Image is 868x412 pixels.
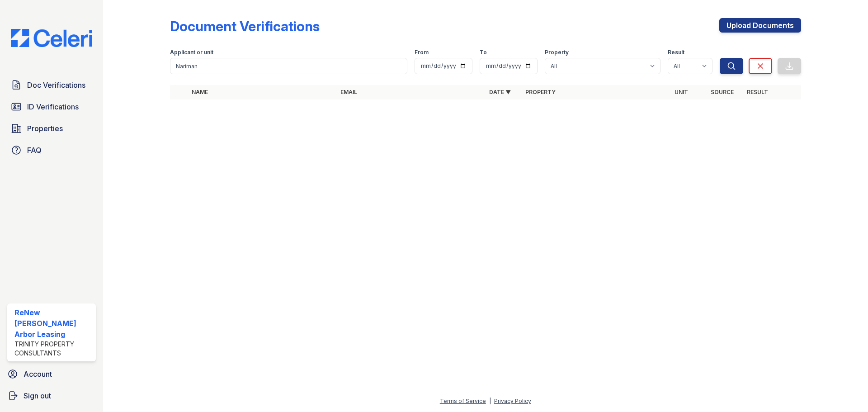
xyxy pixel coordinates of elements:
a: Name [192,89,208,95]
a: Terms of Service [440,398,486,404]
a: Privacy Policy [494,398,531,404]
a: Date ▼ [489,89,511,95]
a: Property [525,89,556,95]
span: FAQ [27,145,42,156]
span: Properties [27,123,63,134]
a: Result [747,89,768,95]
span: Sign out [24,390,51,401]
a: Properties [7,119,96,137]
label: From [415,49,429,56]
label: To [480,49,487,56]
a: Doc Verifications [7,76,96,94]
label: Applicant or unit [170,49,213,56]
a: ID Verifications [7,98,96,116]
a: Sign out [4,387,99,405]
a: Account [4,365,99,383]
a: FAQ [7,141,96,159]
img: CE_Logo_Blue-a8612792a0a2168367f1c8372b55b34899dd931a85d93a1a3d3e32e68fde9ad4.png [4,29,99,47]
div: Document Verifications [170,18,320,34]
a: Source [711,89,734,95]
a: Email [340,89,357,95]
div: | [489,398,491,404]
span: Doc Verifications [27,80,85,90]
div: ReNew [PERSON_NAME] Arbor Leasing [14,307,92,340]
label: Property [545,49,569,56]
label: Result [668,49,684,56]
span: ID Verifications [27,101,79,112]
span: Account [24,369,52,379]
div: Trinity Property Consultants [14,340,92,358]
a: Upload Documents [719,18,801,33]
a: Unit [675,89,688,95]
input: Search by name, email, or unit number [170,58,407,74]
